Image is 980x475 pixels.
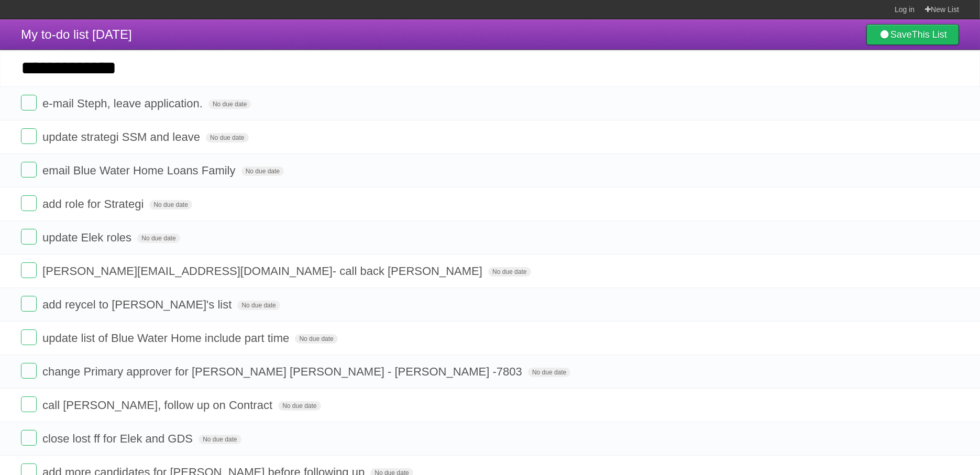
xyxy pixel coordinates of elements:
label: Done [21,229,37,245]
span: call [PERSON_NAME], follow up on Contract [42,399,275,412]
span: No due date [208,100,251,109]
span: No due date [278,401,321,411]
label: Done [21,329,37,345]
span: No due date [295,334,337,344]
span: change Primary approver for [PERSON_NAME] [PERSON_NAME] - [PERSON_NAME] -7803 [42,365,525,378]
span: update Elek roles [42,231,134,244]
span: No due date [237,301,280,310]
span: update list of Blue Water Home include part time [42,332,292,345]
label: Done [21,95,37,111]
span: No due date [488,267,531,277]
span: add reycel to [PERSON_NAME]'s list [42,298,234,311]
label: Done [21,128,37,144]
span: No due date [528,368,570,377]
label: Done [21,195,37,211]
span: My to-do list [DATE] [21,27,132,41]
span: [PERSON_NAME][EMAIL_ADDRESS][DOMAIN_NAME] - call back [PERSON_NAME] [42,264,485,278]
label: Done [21,430,37,446]
b: This List [912,29,947,40]
span: No due date [206,133,248,142]
span: No due date [137,234,180,243]
span: close lost ff for Elek and GDS [42,432,195,445]
span: email Blue Water Home Loans Family [42,164,238,177]
label: Done [21,296,37,312]
label: Done [21,162,37,178]
a: SaveThis List [866,24,959,45]
span: e-mail Steph, leave application. [42,97,205,110]
label: Done [21,262,37,278]
span: No due date [149,200,192,209]
span: update strategi SSM and leave [42,130,203,143]
label: Done [21,363,37,379]
span: No due date [241,167,284,176]
span: add role for Strategi [42,197,146,211]
span: No due date [199,435,241,444]
label: Done [21,396,37,412]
